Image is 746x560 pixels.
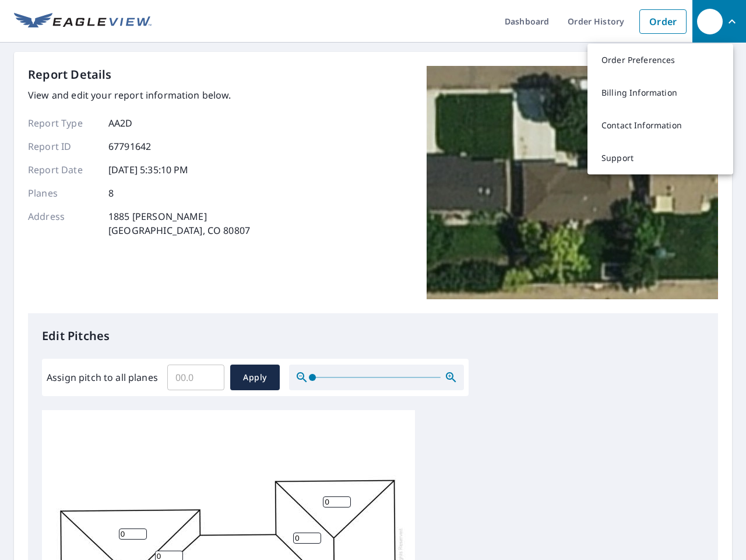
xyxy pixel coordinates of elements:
[108,163,189,177] p: [DATE] 5:35:10 PM
[587,109,733,142] a: Contact Information
[587,142,733,174] a: Support
[28,66,112,83] p: Report Details
[167,361,224,394] input: 00.0
[28,116,98,130] p: Report Type
[47,370,158,384] label: Assign pitch to all planes
[587,76,733,109] a: Billing Information
[108,139,151,153] p: 67791642
[42,327,704,345] p: Edit Pitches
[639,9,687,34] a: Order
[108,209,250,237] p: 1885 [PERSON_NAME] [GEOGRAPHIC_DATA], CO 80807
[28,186,98,200] p: Planes
[240,370,270,385] span: Apply
[28,163,98,177] p: Report Date
[230,365,280,390] button: Apply
[427,66,718,299] img: Top image
[28,139,98,153] p: Report ID
[108,186,114,200] p: 8
[28,209,98,237] p: Address
[587,44,733,76] a: Order Preferences
[14,13,152,30] img: EV Logo
[28,88,250,102] p: View and edit your report information below.
[108,116,133,130] p: AA2D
